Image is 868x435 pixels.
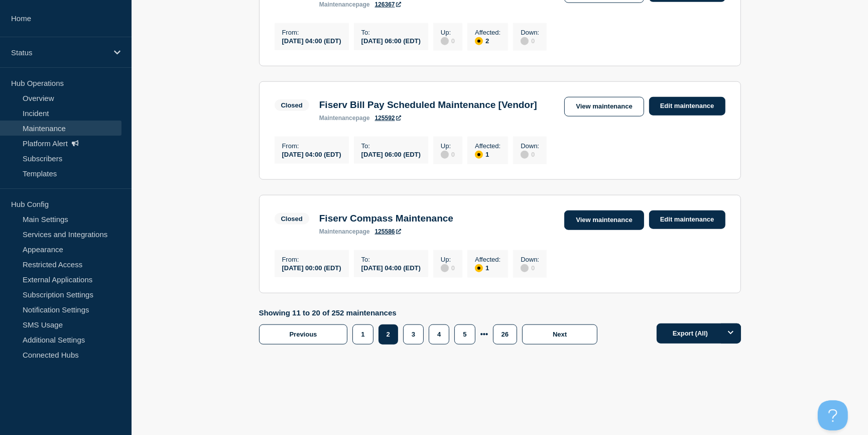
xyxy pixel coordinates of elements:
[319,115,356,122] span: maintenance
[475,142,501,150] p: Affected :
[429,324,449,345] button: 4
[441,264,449,272] div: disabled
[521,150,539,159] div: 0
[649,97,725,116] a: Edit maintenance
[282,36,341,45] div: [DATE] 04:00 (EDT)
[721,323,741,344] button: Options
[521,142,539,150] p: Down :
[441,263,455,272] div: 0
[375,228,401,235] a: 125586
[475,150,501,159] div: 1
[259,308,603,317] p: Showing 11 to 20 of 252 maintenances
[375,1,401,8] a: 126367
[282,256,341,263] p: From :
[375,115,401,122] a: 125592
[564,210,644,230] a: View maintenance
[441,256,455,263] p: Up :
[475,263,501,272] div: 1
[282,150,341,158] div: [DATE] 04:00 (EDT)
[521,36,539,45] div: 0
[259,324,348,345] button: Previous
[290,331,317,338] span: Previous
[475,37,483,45] div: affected
[361,142,421,150] p: To :
[818,400,848,430] iframe: Help Scout Beacon - Open
[403,324,424,345] button: 3
[475,256,501,263] p: Affected :
[282,263,341,272] div: [DATE] 00:00 (EDT)
[649,210,725,229] a: Edit maintenance
[281,101,303,109] div: Closed
[352,324,373,345] button: 1
[441,150,455,159] div: 0
[657,323,741,344] button: Export (All)
[475,151,483,159] div: affected
[521,264,529,272] div: disabled
[441,142,455,150] p: Up :
[521,29,539,36] p: Down :
[361,150,421,158] div: [DATE] 06:00 (EDT)
[319,1,356,8] span: maintenance
[521,263,539,272] div: 0
[441,29,455,36] p: Up :
[454,324,475,345] button: 5
[522,324,597,345] button: Next
[475,264,483,272] div: affected
[282,29,341,36] p: From :
[319,99,537,111] h3: Fiserv Bill Pay Scheduled Maintenance [Vendor]
[441,36,455,45] div: 0
[361,29,421,36] p: To :
[361,256,421,263] p: To :
[319,1,370,8] p: page
[11,48,107,57] p: Status
[521,256,539,263] p: Down :
[564,97,644,117] a: View maintenance
[319,213,453,224] h3: Fiserv Compass Maintenance
[319,228,356,235] span: maintenance
[521,37,529,45] div: disabled
[553,331,567,338] span: Next
[493,324,517,345] button: 26
[361,263,421,272] div: [DATE] 04:00 (EDT)
[475,36,501,45] div: 2
[379,324,398,345] button: 2
[319,228,370,235] p: page
[441,37,449,45] div: disabled
[521,151,529,159] div: disabled
[319,115,370,122] p: page
[441,151,449,159] div: disabled
[282,142,341,150] p: From :
[475,29,501,36] p: Affected :
[281,215,303,223] div: Closed
[361,36,421,45] div: [DATE] 06:00 (EDT)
